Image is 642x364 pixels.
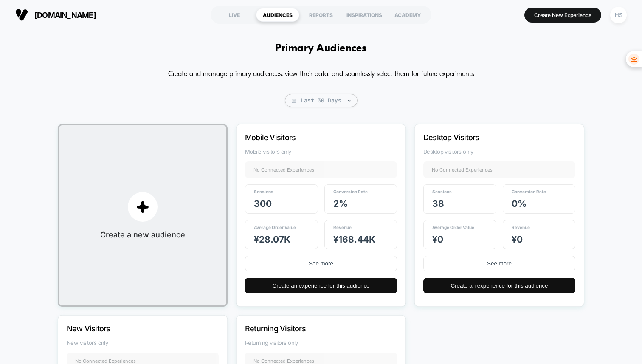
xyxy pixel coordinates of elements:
button: Create an experience for this audience [245,278,397,293]
p: Mobile Visitors [245,133,374,142]
button: Create New Experience [524,8,601,23]
span: 0 % [512,198,527,209]
span: ¥ 28.07k [254,234,290,245]
div: ACADEMY [386,8,429,22]
div: INSPIRATIONS [343,8,386,22]
img: plus [136,200,149,213]
button: Create an experience for this audience [423,278,575,293]
div: AUDIENCES [256,8,299,22]
button: plusCreate a new audience [58,124,228,307]
p: New Visitors [67,324,196,333]
span: Average Order Value [254,225,296,230]
p: Create and manage primary audiences, view their data, and seamlessly select them for future exper... [168,68,474,81]
h1: Primary Audiences [275,42,366,55]
button: HS [608,6,629,24]
div: REPORTS [299,8,343,22]
div: HS [610,7,627,23]
span: ¥ 168.44k [333,234,375,245]
span: Last 30 Days [285,94,358,107]
span: Revenue [512,225,530,230]
img: calendar [292,99,296,103]
p: Desktop Visitors [423,133,552,142]
button: See more [245,256,397,271]
span: ¥ 0 [432,234,443,245]
span: 38 [432,198,444,209]
span: Returning visitors only [245,339,397,346]
span: New visitors only [67,339,219,346]
img: end [348,100,351,102]
span: Conversion Rate [512,189,546,194]
span: Conversion Rate [333,189,368,194]
span: Average Order Value [432,225,474,230]
div: LIVE [213,8,256,22]
span: Mobile visitors only [245,148,397,155]
span: Create a new audience [100,230,185,239]
span: ¥ 0 [512,234,523,245]
span: 2 % [333,198,348,209]
span: Revenue [333,225,352,230]
span: Sessions [254,189,273,194]
button: See more [423,256,575,271]
span: Desktop visitors only [423,148,575,155]
img: Visually logo [15,8,28,21]
span: 300 [254,198,272,209]
span: Sessions [432,189,452,194]
button: [DOMAIN_NAME] [13,8,99,22]
span: [DOMAIN_NAME] [34,11,96,20]
p: Returning Visitors [245,324,374,333]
